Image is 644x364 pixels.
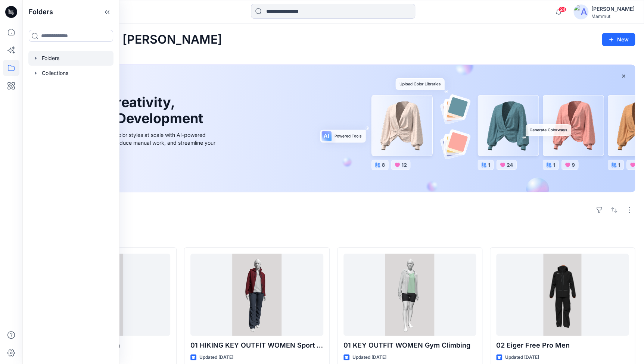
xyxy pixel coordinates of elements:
[190,340,323,351] p: 01 HIKING KEY OUTFIT WOMEN Sport Generalist
[343,254,476,336] a: 01 KEY OUTFIT WOMEN Gym Climbing
[573,4,588,19] img: avatar
[50,94,206,126] h1: Unleash Creativity, Speed Up Development
[352,354,386,361] p: Updated [DATE]
[558,6,566,12] span: 24
[496,340,629,351] p: 02 Eiger Free Pro Men
[591,13,635,19] div: Mammut
[591,4,635,13] div: [PERSON_NAME]
[602,33,635,46] button: New
[505,354,539,361] p: Updated [DATE]
[190,254,323,336] a: 01 HIKING KEY OUTFIT WOMEN Sport Generalist
[50,131,218,154] div: Explore ideas faster and recolor styles at scale with AI-powered tools that boost creativity, red...
[50,163,218,178] a: Discover more
[31,33,222,47] h2: Welcome back, [PERSON_NAME]
[496,254,629,336] a: 02 Eiger Free Pro Men
[31,231,635,240] h4: Styles
[343,340,476,351] p: 01 KEY OUTFIT WOMEN Gym Climbing
[199,354,233,361] p: Updated [DATE]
